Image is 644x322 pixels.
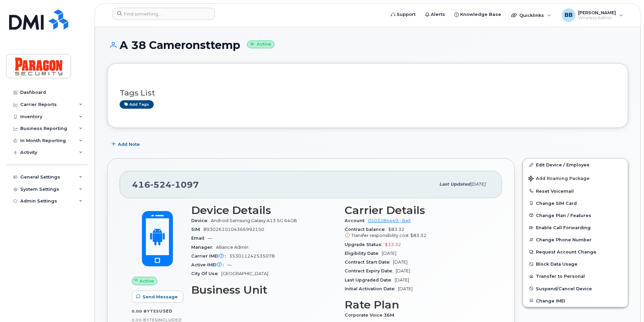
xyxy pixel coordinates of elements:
[345,268,396,273] span: Contract Expiry Date
[536,213,591,218] span: Change Plan / Features
[345,242,385,247] span: Upgrade Status
[132,291,183,303] button: Send Message
[191,245,216,250] span: Manager
[523,283,628,295] button: Suspend/Cancel Device
[523,171,628,185] button: Add Roaming Package
[221,271,268,276] span: [GEOGRAPHIC_DATA]
[120,89,616,97] h3: Tags List
[523,185,628,197] button: Reset Voicemail
[439,182,470,187] span: Last updated
[191,253,229,259] span: Carrier IMEI
[191,236,208,241] span: Email
[470,182,486,187] span: [DATE]
[393,260,407,265] span: [DATE]
[345,204,490,216] h3: Carrier Details
[203,227,264,232] span: 89302610104366992150
[345,277,395,283] span: Last Upgraded Date
[191,218,211,223] span: Device
[227,262,231,267] span: —
[229,253,275,259] span: 353011242535078
[107,138,146,150] button: Add Note
[385,242,401,247] span: $33.32
[382,251,396,256] span: [DATE]
[523,295,628,307] button: Change IMEI
[150,180,172,190] span: 524
[523,221,628,234] button: Enable Call Forwarding
[396,268,410,273] span: [DATE]
[410,233,426,238] span: $83.32
[523,234,628,246] button: Change Phone Number
[368,218,411,223] a: 0503284449 - Bell
[523,209,628,221] button: Change Plan / Features
[191,262,227,267] span: Active IMEI
[398,286,413,291] span: [DATE]
[132,180,199,190] span: 416
[208,236,212,241] span: —
[345,251,382,256] span: Eligibility Date
[159,308,173,314] span: used
[536,225,591,230] span: Enable Call Forwarding
[191,284,337,296] h3: Business Unit
[143,294,178,300] span: Send Message
[191,271,221,276] span: City Of Use
[523,197,628,209] button: Change SIM Card
[107,39,628,51] h1: A 38 Cameronsttemp
[523,246,628,258] button: Request Account Change
[120,100,154,109] a: Add tags
[523,270,628,282] button: Transfer to Personal
[345,260,393,265] span: Contract Start Date
[536,286,592,291] span: Suspend/Cancel Device
[345,218,368,223] span: Account
[528,176,590,182] span: Add Roaming Package
[140,278,154,284] span: Active
[345,313,398,318] span: Corporate Voice 36M
[523,258,628,270] button: Block Data Usage
[351,233,409,238] span: Transfer responsibility cost
[345,227,388,232] span: Contract balance
[345,299,490,311] h3: Rate Plan
[345,286,398,291] span: Initial Activation Date
[345,227,490,239] span: $83.32
[247,41,274,48] small: Active
[216,245,248,250] span: Alliance Admin
[191,227,203,232] span: SIM
[191,204,337,216] h3: Device Details
[523,159,628,171] a: Edit Device / Employee
[132,309,159,314] span: 0.00 Bytes
[172,180,199,190] span: 1097
[395,277,409,283] span: [DATE]
[118,141,140,147] span: Add Note
[211,218,297,223] span: Android Samsung Galaxy A13 5G 64GB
